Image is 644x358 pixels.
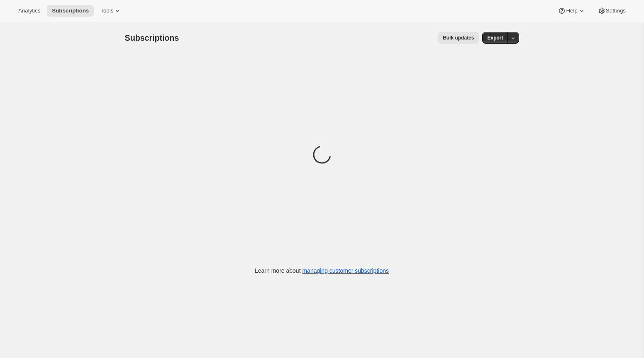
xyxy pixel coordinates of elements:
a: managing customer subscriptions [302,267,389,274]
span: Subscriptions [125,33,179,42]
button: Subscriptions [47,5,94,17]
button: Bulk updates [438,32,479,44]
button: Tools [95,5,127,17]
span: Analytics [18,7,40,14]
button: Settings [593,5,631,17]
span: Bulk updates [443,35,474,41]
button: Analytics [13,5,45,17]
button: Export [482,32,508,44]
span: Subscriptions [52,7,89,14]
span: Settings [606,7,626,14]
span: Export [487,35,503,41]
span: Help [566,7,577,14]
button: Help [553,5,590,17]
span: Tools [100,7,113,14]
p: Learn more about [255,267,389,275]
